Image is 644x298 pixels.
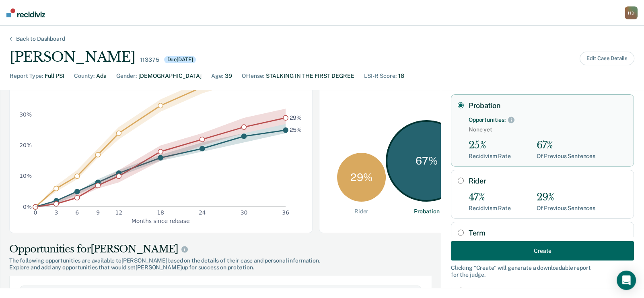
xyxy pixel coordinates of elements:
div: Full PSI [45,72,64,80]
div: Opportunities for [PERSON_NAME] [9,243,432,256]
div: 39 [225,72,232,80]
div: 47% [469,192,511,203]
label: Rider [469,177,627,185]
div: LSI-R Score : [364,72,397,80]
div: Gender : [116,72,137,80]
div: Open Intercom Messenger [617,271,636,290]
text: 6 [75,209,79,216]
div: Back to Dashboard [6,35,75,42]
text: 36 [282,209,289,216]
g: x-axis tick label [34,209,289,216]
div: Recidivism Rate [469,153,511,160]
div: Age : [211,72,223,80]
text: 24 [199,209,206,216]
button: Edit Case Details [580,52,634,65]
div: Recidivism Rate [469,205,511,212]
text: 3 [54,209,58,216]
g: x-axis label [132,218,190,224]
div: Probation [414,208,440,215]
text: 30% [19,111,32,118]
div: [DEMOGRAPHIC_DATA] [138,72,202,80]
div: Report Type : [10,72,43,80]
text: 0% [23,203,32,210]
div: Opportunities: [469,117,506,123]
text: Months since release [132,218,190,224]
span: The following opportunities are available to [PERSON_NAME] based on the details of their case and... [9,257,432,264]
div: H D [625,6,638,19]
div: County : [74,72,95,80]
div: 25% [469,140,511,151]
div: 67 % [386,120,467,202]
div: Ada [96,72,107,80]
img: Recidiviz [6,8,45,17]
div: Of Previous Sentences [537,205,595,212]
text: 12 [115,209,123,216]
div: [PERSON_NAME] [10,49,135,65]
text: 18 [157,209,164,216]
div: 67% [537,140,595,151]
div: Due [DATE] [164,56,196,63]
div: 29% [537,192,595,203]
text: 9 [96,209,100,216]
div: Offense : [242,72,264,80]
text: 10% [19,173,32,179]
g: text [290,59,302,133]
div: 18 [398,72,404,80]
label: Term [469,229,627,238]
span: None yet [469,126,627,133]
text: 30 [241,209,248,216]
text: 20% [19,142,32,148]
div: Of Previous Sentences [537,153,595,160]
div: Clicking " Create " will generate a downloadable report for the judge. [451,265,634,278]
div: 29 % [337,153,386,202]
div: Rider [354,208,368,215]
label: Probation [469,101,627,110]
text: 29% [290,114,302,121]
div: STALKING IN THE FIRST DEGREE [266,72,354,80]
span: Explore and add any opportunities that would set [PERSON_NAME] up for success on probation. [9,264,432,271]
text: 25% [290,127,302,133]
button: Create [451,241,634,260]
g: y-axis tick label [19,81,32,210]
div: 113375 [140,56,159,63]
text: 0 [34,209,37,216]
button: HD [625,6,638,19]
